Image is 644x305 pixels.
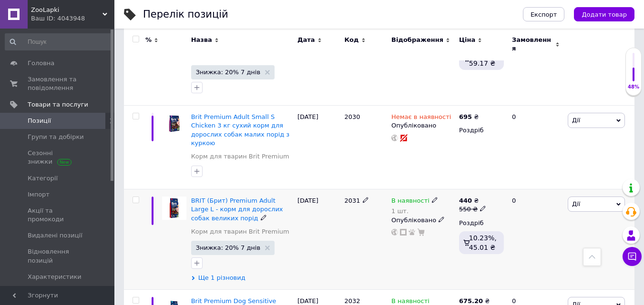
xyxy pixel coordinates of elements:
div: Роздріб [459,126,504,135]
div: ₴ [459,113,479,121]
a: BRIT (Брит) Premium Adult Large L - корм для дорослих собак великих порід [191,197,283,221]
span: ZooLapki [31,6,102,14]
input: Пошук [5,33,112,50]
span: Головна [28,59,54,68]
a: Корм для тварин Brit Premium [191,152,289,161]
div: Перелік позицій [143,10,228,20]
span: Дата [297,36,315,44]
span: Дії [572,117,580,124]
span: Видалені позиції [28,231,82,240]
img: Brit Premium Adult Small S Chicken 3 кг сухий корм для дорослих собак малих порід з куркою [162,113,186,132]
button: Чат з покупцем [623,247,642,266]
span: 10.23%, 59.17 ₴ [469,50,497,67]
span: Немає в наявності [391,113,451,123]
div: Роздріб [459,219,504,227]
div: [DATE] [295,189,342,290]
span: Знижка: 20% 7 днів [196,245,261,251]
span: Характеристики [28,273,82,281]
span: Акції та промокоди [28,207,88,224]
b: 440 [459,197,472,204]
span: В наявності [391,197,429,207]
span: 2030 [344,113,360,120]
b: 675.20 [459,297,483,305]
div: 48% [626,84,641,90]
span: Ціна [459,36,475,44]
span: Замовлення та повідомлення [28,75,88,92]
span: Знижка: 20% 7 днів [196,69,261,75]
div: [DATE] [295,106,342,189]
div: Опубліковано [391,121,454,130]
img: BRIT (Брит) Premium Adult Large L - корм для дорослих собак великих порід [162,197,186,220]
span: Експорт [531,11,557,18]
div: Ваш ID: 4043948 [31,14,114,23]
span: 2032 [344,297,360,305]
button: Експорт [523,7,565,21]
div: 1 шт. [391,207,438,215]
span: Замовлення [512,36,553,53]
span: Ще 1 різновид [198,274,245,282]
span: Імпорт [28,190,50,199]
span: Дії [572,200,580,207]
div: 0 [506,106,565,189]
div: Опубліковано [391,216,454,225]
span: 2031 [344,197,360,204]
span: Позиції [28,117,51,125]
span: Відновлення позицій [28,247,88,265]
a: Корм для тварин Brit Premium [191,227,289,236]
span: Назва [191,36,212,44]
span: % [145,36,152,44]
div: 0 [506,189,565,290]
div: ₴ [459,197,486,205]
span: Категорії [28,174,58,183]
a: Brit Premium Adult Small S Chicken 3 кг сухий корм для дорослих собак малих порід з куркою [191,113,290,147]
span: 10.23%, 45.01 ₴ [469,234,497,251]
span: Додати товар [582,11,627,18]
span: Відображення [391,36,443,44]
span: Код [344,36,358,44]
span: Товари та послуги [28,100,88,109]
div: 550 ₴ [459,205,486,214]
span: Групи та добірки [28,133,84,141]
b: 695 [459,113,472,120]
span: Сезонні знижки [28,149,88,166]
button: Додати товар [574,7,634,21]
